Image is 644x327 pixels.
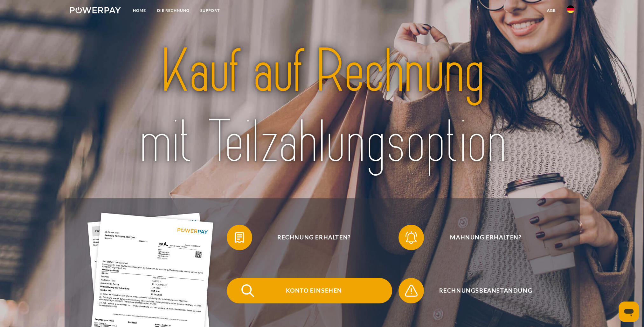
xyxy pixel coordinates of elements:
[232,229,247,245] img: qb_bill.svg
[195,5,225,16] a: SUPPORT
[128,5,151,16] a: Home
[403,283,419,299] img: qb_warning.svg
[227,225,392,250] button: Rechnung erhalten?
[95,33,549,181] img: title-powerpay_de.svg
[240,283,256,299] img: qb_search.svg
[236,225,392,250] span: Rechnung erhalten?
[408,278,564,303] span: Rechnungsbeanstandung
[398,278,564,303] button: Rechnungsbeanstandung
[70,7,121,13] img: logo-powerpay-white.svg
[398,225,564,250] button: Mahnung erhalten?
[403,229,419,245] img: qb_bell.svg
[236,278,392,303] span: Konto einsehen
[619,302,639,322] iframe: Schaltfläche zum Öffnen des Messaging-Fensters
[408,225,564,250] span: Mahnung erhalten?
[567,5,574,13] img: de
[227,278,392,303] button: Konto einsehen
[542,5,561,16] a: agb
[151,5,195,16] a: DIE RECHNUNG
